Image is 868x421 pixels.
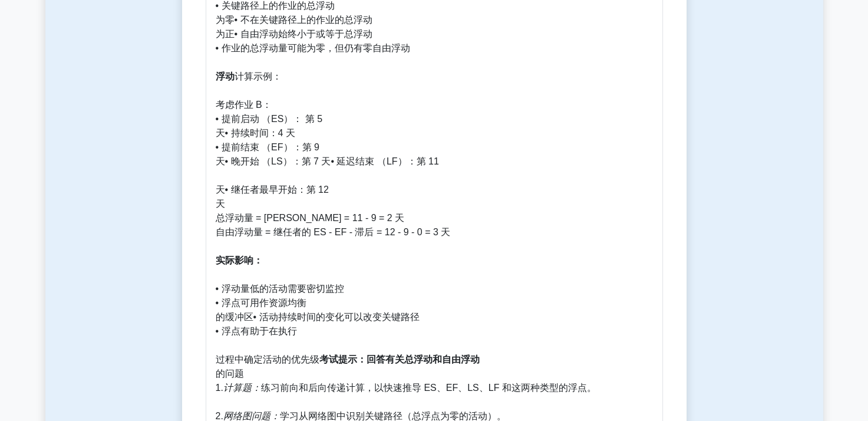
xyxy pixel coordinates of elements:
[319,354,480,364] b: 考试提示：回答有关总浮动和自由浮动
[223,411,280,421] i: 网络图问题：
[216,71,235,81] b: 浮动
[216,255,263,265] b: 实际影响：
[223,383,261,393] i: 计算题：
